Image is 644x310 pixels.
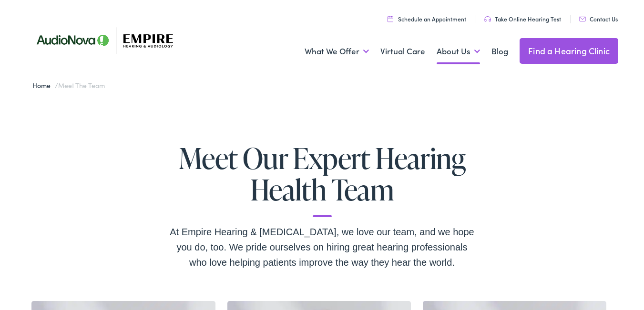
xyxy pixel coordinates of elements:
span: / [32,80,104,90]
span: Meet the Team [58,80,104,90]
img: utility icon [484,16,491,22]
a: Home [32,80,55,90]
div: At Empire Hearing & [MEDICAL_DATA], we love our team, and we hope you do, too. We pride ourselves... [170,224,475,270]
a: Schedule an Appointment [388,15,466,23]
img: utility icon [388,16,393,22]
a: Virtual Care [380,34,425,69]
a: Blog [491,34,508,69]
a: About Us [437,34,480,69]
a: What We Offer [305,34,369,69]
img: utility icon [579,17,586,21]
a: Contact Us [579,15,618,23]
a: Take Online Hearing Test [484,15,561,23]
a: Find a Hearing Clinic [520,38,618,64]
h1: Meet Our Expert Hearing Health Team [170,142,475,217]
